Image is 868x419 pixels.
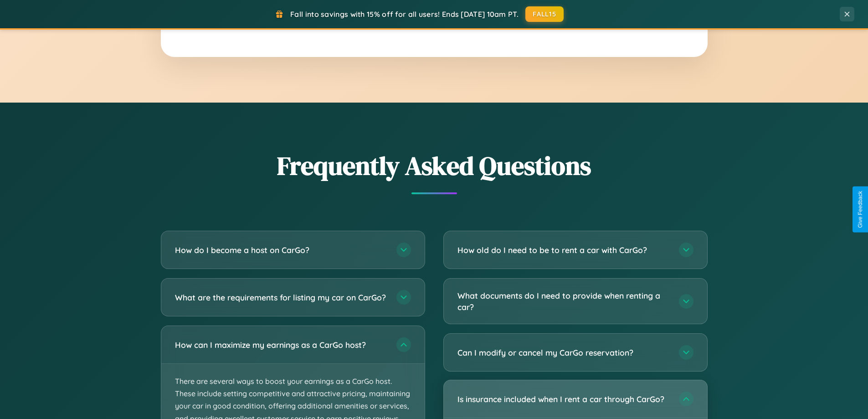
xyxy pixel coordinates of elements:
[457,347,670,358] h3: Can I modify or cancel my CarGo reservation?
[161,148,708,183] h2: Frequently Asked Questions
[457,393,670,405] h3: Is insurance included when I rent a car through CarGo?
[290,10,519,19] span: Fall into savings with 15% off for all users! Ends [DATE] 10am PT.
[457,290,670,312] h3: What documents do I need to provide when renting a car?
[457,244,670,256] h3: How old do I need to be to rent a car with CarGo?
[525,6,564,22] button: FALL15
[857,191,863,228] div: Give Feedback
[175,244,387,256] h3: How do I become a host on CarGo?
[175,292,387,303] h3: What are the requirements for listing my car on CarGo?
[175,339,387,351] h3: How can I maximize my earnings as a CarGo host?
